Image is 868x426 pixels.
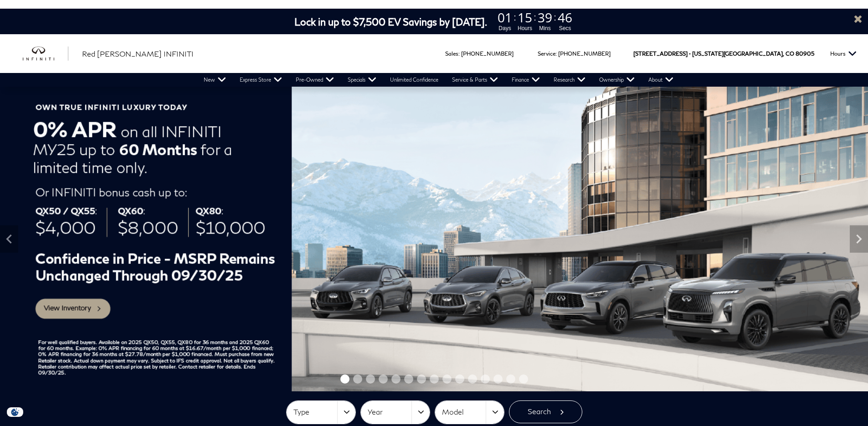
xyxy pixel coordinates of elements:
[509,400,582,423] button: Search
[445,73,505,87] a: Service & Parts
[493,374,503,384] span: Go to slide 13
[826,34,861,73] button: Open the hours dropdown
[506,374,515,384] span: Go to slide 14
[556,24,574,32] span: Secs
[430,374,439,384] span: Go to slide 8
[516,24,534,32] span: Hours
[293,405,337,420] span: Type
[391,374,401,384] span: Go to slide 5
[786,34,794,73] span: CO
[197,73,680,87] nav: Main Navigation
[592,73,642,87] a: Ownership
[496,11,514,24] span: 01
[516,11,534,24] span: 15
[404,374,413,384] span: Go to slide 6
[442,374,452,384] span: Go to slide 9
[233,73,289,87] a: Express Store
[379,374,388,384] span: Go to slide 4
[496,24,514,32] span: Days
[368,405,411,420] span: Year
[514,10,516,24] span: :
[534,10,536,24] span: :
[519,374,528,384] span: Go to slide 15
[287,401,355,424] button: Type
[417,374,426,384] span: Go to slide 7
[5,407,26,417] img: Opt-Out Icon
[505,73,547,87] a: Finance
[289,73,341,87] a: Pre-Owned
[442,405,486,420] span: Model
[341,73,383,87] a: Specials
[853,13,863,24] a: Close
[796,34,814,73] span: 80905
[538,50,555,57] span: Service
[23,47,68,61] a: infiniti
[366,374,375,384] span: Go to slide 3
[82,48,194,59] a: Red [PERSON_NAME] INFINITI
[340,374,349,384] span: Go to slide 1
[455,374,464,384] span: Go to slide 10
[642,73,680,87] a: About
[468,374,477,384] span: Go to slide 11
[361,401,430,424] button: Year
[556,11,574,24] span: 46
[558,50,611,57] a: [PHONE_NUMBER]
[82,49,194,58] span: Red [PERSON_NAME] INFINITI
[481,374,490,384] span: Go to slide 12
[692,34,784,73] span: [US_STATE][GEOGRAPHIC_DATA],
[554,10,556,24] span: :
[23,47,68,61] img: INFINITI
[633,50,814,57] a: [STREET_ADDRESS] • [US_STATE][GEOGRAPHIC_DATA], CO 80905
[547,73,592,87] a: Research
[294,16,487,27] span: Lock in up to $7,500 EV Savings by [DATE].
[850,225,868,253] div: Next
[461,50,514,57] a: [PHONE_NUMBER]
[353,374,362,384] span: Go to slide 2
[458,50,460,57] span: :
[5,407,26,417] section: Click to Open Cookie Consent Modal
[435,401,504,424] button: Model
[633,34,691,73] span: [STREET_ADDRESS] •
[536,24,554,32] span: Mins
[445,50,458,57] span: Sales
[197,73,233,87] a: New
[555,50,557,57] span: :
[383,73,445,87] a: Unlimited Confidence
[536,11,554,24] span: 39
